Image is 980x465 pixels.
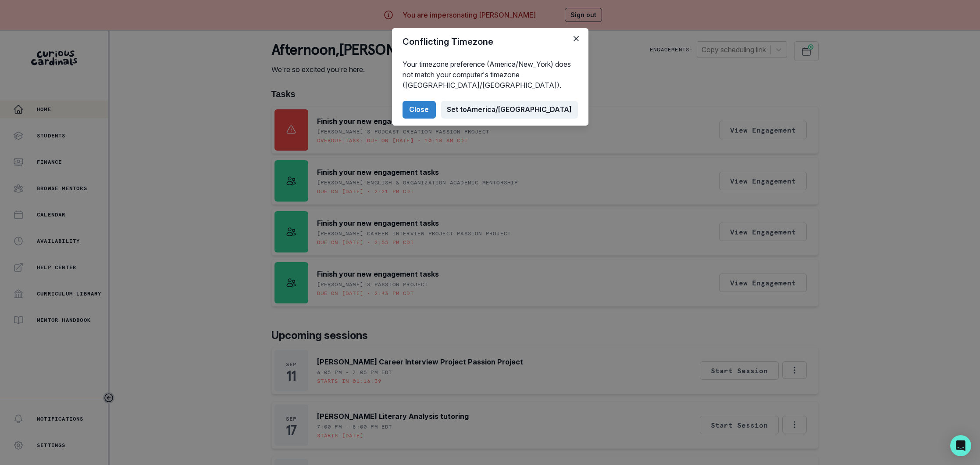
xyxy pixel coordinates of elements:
header: Conflicting Timezone [392,28,588,55]
div: Open Intercom Messenger [950,435,971,456]
button: Close [403,101,436,119]
button: Close [569,32,583,46]
div: Your timezone preference (America/New_York) does not match your computer's timezone ([GEOGRAPHIC_... [392,55,588,94]
button: Set toAmerica/[GEOGRAPHIC_DATA] [441,101,578,119]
